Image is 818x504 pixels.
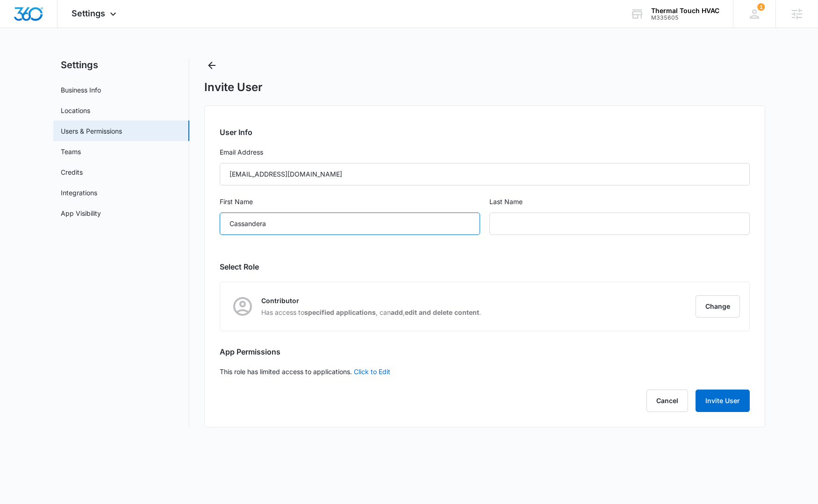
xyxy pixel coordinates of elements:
[72,8,105,18] span: Settings
[696,295,740,318] button: Change
[220,127,750,138] h2: User Info
[61,167,83,177] a: Credits
[220,197,480,207] label: First Name
[489,197,750,207] label: Last Name
[391,308,403,316] strong: add
[61,147,81,156] a: Teams
[304,308,376,316] strong: specified applications
[61,188,97,198] a: Integrations
[61,85,101,95] a: Business Info
[220,261,750,272] h2: Select Role
[354,368,390,376] a: Click to Edit
[405,308,479,316] strong: edit and delete content
[61,106,90,115] a: Locations
[696,390,750,412] button: Invite User
[757,3,765,11] span: 1
[261,307,481,317] p: Has access to , can , .
[220,147,750,157] label: Email Address
[53,58,189,72] h2: Settings
[646,390,688,412] button: Cancel
[204,58,219,73] button: Back
[61,208,101,218] a: App Visibility
[757,3,765,11] div: notifications count
[651,14,719,21] div: account id
[61,126,122,136] a: Users & Permissions
[651,7,719,14] div: account name
[220,346,750,357] h2: App Permissions
[204,80,263,94] h1: Invite User
[204,106,765,427] div: This role has limited access to applications.
[261,296,481,305] p: Contributor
